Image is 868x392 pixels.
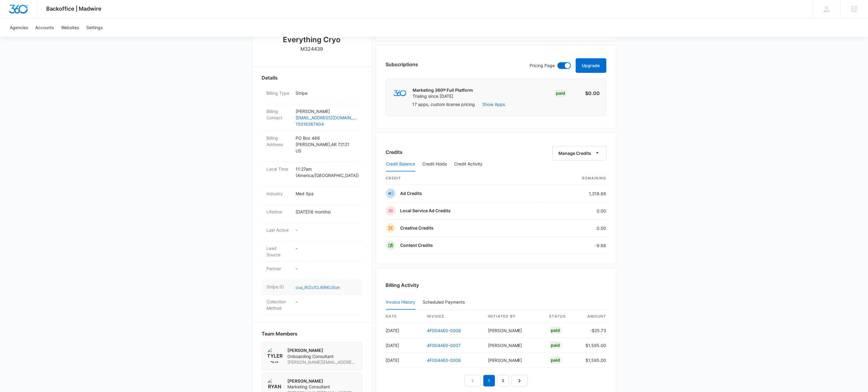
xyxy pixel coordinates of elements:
[296,227,357,233] p: -
[262,187,362,205] div: IndustryMed Spa
[296,121,357,127] a: 15016267904
[288,359,357,365] span: [PERSON_NAME][EMAIL_ADDRESS][PERSON_NAME][DOMAIN_NAME]
[483,310,544,323] th: Initiated By
[413,101,475,107] p: 17 apps, custom license pricing
[262,86,362,104] div: Billing TypeStripe
[267,227,291,233] dt: Last Active
[386,172,542,185] th: credit
[267,190,291,197] dt: Industry
[544,310,581,323] th: status
[283,34,341,45] h2: Everything Cryo
[386,281,606,289] h3: Billing Activity
[427,343,461,348] a: 4F004AE0-0007
[6,18,32,37] a: Agencies
[296,114,357,121] a: [EMAIL_ADDRESS][DOMAIN_NAME]
[581,338,606,353] td: $1,595.00
[288,384,357,390] span: Marketing Consultant
[427,328,461,333] a: 4F004AE0-0008
[483,338,544,353] td: [PERSON_NAME]
[483,375,495,387] em: 1
[581,323,606,338] td: -$25.73
[262,241,362,262] div: Lead Source-
[393,90,407,97] img: marketing360Logo
[549,356,562,364] div: Paid
[542,220,606,237] td: 0.00
[267,298,291,311] dt: Collection Method
[262,280,362,295] div: Stripe IDcus_RtZcfOJ6RKUSoh
[267,284,291,290] dt: Stripe ID
[288,378,357,384] p: [PERSON_NAME]
[386,148,403,156] h3: Credits
[549,327,562,334] div: Paid
[386,157,415,172] button: Credit Balance
[296,298,357,305] p: -
[267,108,291,121] dt: Billing Contact
[83,18,106,37] a: Settings
[262,104,362,131] div: Billing Contact[PERSON_NAME][EMAIL_ADDRESS][DOMAIN_NAME]15016267904
[413,93,473,99] p: Trialing since [DATE]
[422,310,483,323] th: invoice
[497,375,509,387] a: Page 2
[455,157,483,172] button: Credit Activity
[267,166,291,172] dt: Local Time
[400,208,451,214] p: Local Service Ad Credits
[542,237,606,254] td: -9.68
[296,108,357,114] p: [PERSON_NAME]
[581,310,606,323] th: amount
[288,353,357,360] span: Onboarding Consultant
[296,245,357,251] p: -
[400,190,422,196] p: Ad Credits
[288,347,357,353] p: [PERSON_NAME]
[267,209,291,215] dt: Lifetime
[296,285,340,290] a: cus_RtZcfOJ6RKUSoh
[386,295,416,310] button: Invoice History
[296,265,357,272] p: -
[262,223,362,241] div: Last Active-
[296,90,357,96] p: Stripe
[262,295,362,315] div: Collection Method-
[386,61,418,68] h3: Subscriptions
[542,202,606,220] td: 0.00
[427,358,461,363] a: 4F004AE0-0006
[301,45,323,53] p: M324439
[46,5,102,12] span: Backoffice | Madwire
[423,300,468,304] div: Scheduled Payments
[581,353,606,368] td: $1,595.00
[262,262,362,280] div: Partner-
[400,225,434,231] p: Creative Credits
[413,87,473,93] p: Marketing 360® Full Platform
[542,172,606,185] th: Remaining
[549,342,562,349] div: Paid
[262,162,362,187] div: Local Time11:27am (America/[GEOGRAPHIC_DATA])
[511,375,528,387] a: Next Page
[262,205,362,223] div: Lifetime[DATE](6 months)
[386,323,422,338] td: [DATE]
[576,58,606,73] button: Upgrade
[386,338,422,353] td: [DATE]
[267,90,291,96] dt: Billing Type
[483,101,505,107] button: Show Apps
[296,190,357,197] p: Med Spa
[267,135,291,148] dt: Billing Address
[571,90,600,97] p: $0.00
[267,245,291,258] dt: Lead Source
[386,353,422,368] td: [DATE]
[483,353,544,368] td: [PERSON_NAME]
[57,18,83,37] a: Websites
[32,18,57,37] a: Accounts
[465,375,528,387] nav: Pagination
[542,185,606,202] td: 1,318.88
[296,135,357,154] p: PO Box 466 [PERSON_NAME] , AR 72121 US
[267,347,283,363] img: Tyler Brungardt
[262,74,278,81] span: Details
[530,62,555,69] p: Pricing Page
[262,330,298,337] span: Team Members
[296,209,357,215] p: [DATE] ( 6 months )
[262,131,362,162] div: Billing AddressPO Box 466[PERSON_NAME],AR 72121US
[552,146,606,161] button: Manage Credits
[267,265,291,272] dt: Partner
[554,90,567,97] div: Paid
[296,166,357,179] p: 11:27am ( America/[GEOGRAPHIC_DATA] )
[400,242,433,248] p: Content Credits
[483,323,544,338] td: [PERSON_NAME]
